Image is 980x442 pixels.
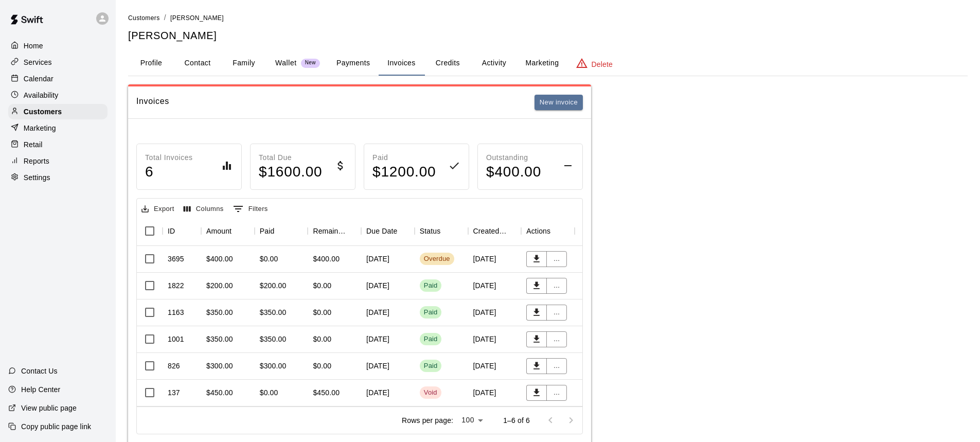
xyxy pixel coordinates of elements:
a: Calendar [8,71,108,86]
a: Home [8,38,108,54]
span: New [301,60,320,66]
button: Credits [424,51,471,76]
button: Sort [175,224,189,238]
a: Retail [8,137,108,152]
a: Availability [8,87,108,103]
h4: $ 1600.00 [259,163,323,181]
div: 1163 [168,307,184,317]
div: Void [424,388,437,398]
span: Customers [128,14,160,22]
button: Family [221,51,267,76]
div: Amount [206,217,231,245]
button: Contact [174,51,221,76]
p: Customers [24,107,62,117]
button: Sort [550,224,565,238]
div: [DATE] [468,353,522,380]
button: New invoice [534,95,583,111]
div: [DATE] [468,299,522,326]
p: Calendar [24,74,54,84]
h4: 6 [145,163,193,181]
div: Remaining [308,217,361,245]
h4: $ 400.00 [486,163,541,181]
div: $200.00 [206,280,233,291]
div: Paid [424,281,438,291]
div: Paid [255,217,308,245]
nav: breadcrumb [128,12,968,24]
button: Export [139,201,177,217]
div: 1822 [168,280,184,291]
button: ... [546,305,567,321]
div: [DATE] [468,380,522,406]
p: Marketing [24,123,56,133]
div: $300.00 [206,361,233,371]
p: Contact Us [21,366,58,376]
div: Overdue [424,254,450,264]
div: 137 [168,387,180,398]
div: Actions [521,217,575,245]
div: $0.00 [313,307,331,317]
p: Total Invoices [145,152,193,163]
p: 1–6 of 6 [503,415,530,426]
button: Profile [128,51,174,76]
div: Created On [473,217,507,245]
div: Actions [526,217,550,245]
div: $0.00 [260,387,278,398]
div: [DATE] [361,380,415,406]
div: $450.00 [206,387,233,398]
p: Retail [24,139,43,150]
div: [DATE] [361,246,415,273]
button: Payments [328,51,378,76]
div: Customers [8,104,108,119]
button: Download PDF [526,251,547,267]
button: Download PDF [526,278,547,294]
div: Status [420,217,441,245]
button: Show filters [230,201,271,217]
p: Availability [24,90,59,100]
p: Settings [24,172,50,183]
div: Paid [260,217,275,245]
div: Due Date [366,217,397,245]
div: Reports [8,153,108,169]
div: Paid [424,334,438,344]
p: Total Due [259,152,323,163]
button: Activity [471,51,517,76]
div: [DATE] [361,273,415,299]
button: Sort [507,224,521,238]
button: Select columns [181,201,226,217]
div: ID [163,217,201,245]
button: ... [546,251,567,267]
p: Reports [24,156,49,166]
a: Marketing [8,120,108,136]
p: Copy public page link [21,421,91,432]
button: Sort [274,224,289,238]
div: $450.00 [313,387,340,398]
div: 1001 [168,334,184,344]
div: Status [415,217,468,245]
div: 3695 [168,254,184,264]
h4: $ 1200.00 [372,163,436,181]
div: $0.00 [260,254,278,264]
p: Delete [592,59,613,69]
li: / [164,12,166,23]
button: Sort [397,224,412,238]
button: Invoices [378,51,424,76]
button: Download PDF [526,331,547,347]
div: Due Date [361,217,415,245]
div: $300.00 [260,361,287,371]
button: Sort [440,224,455,238]
div: $400.00 [206,254,233,264]
p: Home [24,41,43,51]
button: ... [546,385,567,401]
p: Outstanding [486,152,541,163]
div: basic tabs example [128,51,968,76]
button: ... [546,358,567,374]
p: Wallet [275,58,297,68]
div: Paid [424,308,438,317]
button: Download PDF [526,358,547,374]
a: Services [8,55,108,70]
p: Services [24,57,52,67]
